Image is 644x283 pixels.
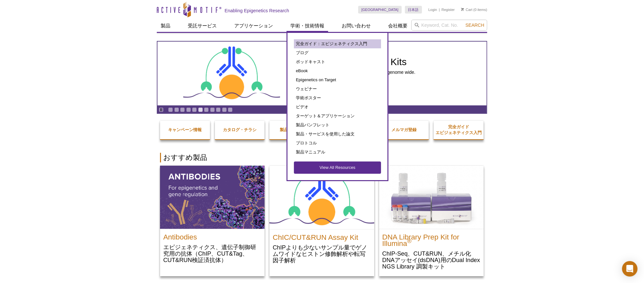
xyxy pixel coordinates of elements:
a: 製品・サービスを使用した論文 [294,130,381,139]
img: All Antibodies [160,166,265,229]
a: 学術ポスター [294,93,381,102]
a: Go to slide 2 [174,107,179,112]
a: ChIC/CUT&RUN Assay Kit ChIC/CUT&RUN Assay Kit ChIPよりも少ないサンプル量でゲノムワイドなヒストン修飾解析や転写因子解析 [269,166,374,270]
strong: 製品マニュアル [280,127,309,132]
a: Go to slide 1 [168,107,173,112]
h2: ChIC/CUT&RUN Assay Kit [273,231,371,241]
div: Open Intercom Messenger [622,261,638,277]
span: Search [466,23,484,28]
img: CUT&RUN Assay Kits [183,44,280,103]
h2: DNA Library Prep Kit for Illumina [382,231,480,247]
h2: Antibodies [163,231,261,240]
a: Epigenetics on Target [294,75,381,84]
a: Toggle autoplay [159,107,164,112]
a: Go to slide 11 [228,107,233,112]
a: 製品マニュアル [294,148,381,157]
a: キャンペーン情報 [160,121,210,139]
strong: キャンペーン情報 [168,127,202,132]
a: eBook [294,66,381,75]
a: Go to slide 7 [204,107,209,112]
a: Go to slide 9 [216,107,221,112]
strong: カタログ・チラシ [223,127,257,132]
a: 完全ガイド：エピジェネティクス入門 [294,39,381,48]
a: Go to slide 4 [186,107,191,112]
a: Go to slide 6 [198,107,203,112]
a: CUT&RUN Assay Kits CUT&RUN Assay Kits Target chromatin-associated proteins genome wide. Learn More [157,42,487,105]
img: ChIC/CUT&RUN Assay Kit [269,166,374,229]
a: ブログ [294,48,381,57]
li: | [439,6,440,14]
a: Go to slide 5 [192,107,197,112]
a: Register [441,7,455,12]
a: ビデオ [294,102,381,112]
sup: ® [407,238,412,245]
a: 完全ガイドエピジェネティクス入門 [434,118,484,142]
a: 製品マニュアル [269,121,319,139]
p: ChIP-Seq、CUT&RUN、メチル化DNAアッセイ(dsDNA)用のDual Index NGS Library 調製キット [382,250,480,270]
a: アプリケーション [230,20,277,32]
a: プロトコル [294,139,381,148]
a: 製品パンフレット [294,121,381,130]
a: 製品 [157,20,174,32]
a: ウェビナー [294,84,381,93]
a: 受託サービス [184,20,221,32]
a: 会社概要 [384,20,411,32]
h2: おすすめ製品 [160,153,484,162]
p: エピジェネティクス、遺伝子制御研究用の抗体（ChIP、CUT&Tag、CUT&RUN検証済抗体） [163,244,261,263]
h2: Enabling Epigenetics Research [225,8,289,14]
a: 学術・技術情報 [287,20,328,32]
a: Go to slide 8 [210,107,215,112]
strong: 完全ガイド エピジェネティクス入門 [436,124,482,135]
img: DNA Library Prep Kit for Illumina [379,166,484,229]
a: ターゲット＆アプリケーション [294,112,381,121]
a: View All Resources [294,161,381,174]
article: CUT&RUN Assay Kits [157,42,487,105]
p: ChIPよりも少ないサンプル量でゲノムワイドなヒストン修飾解析や転写因子解析 [273,244,371,264]
a: カタログ・チラシ [215,121,265,139]
input: Keyword, Cat. No. [411,20,487,31]
a: 日本語 [405,6,422,14]
button: Search [464,22,486,28]
strong: メルマガ登録 [391,127,417,132]
li: (0 items) [461,6,487,14]
a: Go to slide 3 [180,107,185,112]
a: ポッドキャスト [294,57,381,66]
a: All Antibodies Antibodies エピジェネティクス、遺伝子制御研究用の抗体（ChIP、CUT&Tag、CUT&RUN検証済抗体） [160,166,265,270]
a: メルマガ登録 [379,121,429,139]
a: [GEOGRAPHIC_DATA] [358,6,402,14]
a: お問い合わせ [338,20,375,32]
a: DNA Library Prep Kit for Illumina DNA Library Prep Kit for Illumina® ChIP-Seq、CUT&RUN、メチル化DNAアッセイ... [379,166,484,276]
a: Login [428,7,437,12]
a: Go to slide 10 [222,107,227,112]
img: Your Cart [461,8,464,11]
a: Cart [461,7,472,12]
